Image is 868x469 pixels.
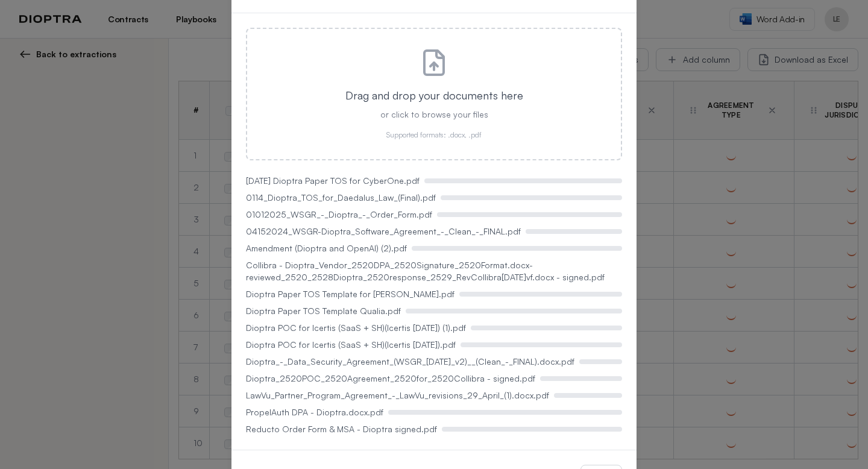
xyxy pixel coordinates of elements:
[266,130,602,140] p: Supported formats: .docx, .pdf
[246,423,437,435] span: Reducto Order Form & MSA - Dioptra signed.pdf
[246,242,407,254] span: Amendment (Dioptra and OpenAI) (2).pdf
[246,209,432,221] span: 01012025_WSGR_-_Dioptra_-_Order_Form.pdf
[246,406,383,418] span: PropelAuth DPA - Dioptra.docx.pdf
[246,373,535,385] span: Dioptra_2520POC_2520Agreement_2520for_2520Collibra - signed.pdf
[246,389,549,401] span: LawVu_Partner_Program_Agreement_-_LawVu_revisions_29_April_(1).docx.pdf
[246,175,420,187] span: [DATE] Dioptra Paper TOS for CyberOne.pdf
[246,305,401,317] span: Dioptra Paper TOS Template Qualia.pdf
[246,288,454,300] span: Dioptra Paper TOS Template for [PERSON_NAME].pdf
[246,225,521,238] span: 04152024_WSGR-Dioptra_Software_Agreement_-_Clean_-_FINAL.pdf
[266,87,602,104] p: Drag and drop your documents here
[246,339,456,351] span: Dioptra POC for Icertis (SaaS + SH)(Icertis [DATE]).pdf
[266,109,602,121] p: or click to browse your files
[246,259,617,283] span: Collibra - Dioptra_Vendor_2520DPA_2520Signature_2520Format.docx-reviewed_2520_2528Dioptra_2520res...
[246,192,436,204] span: 0114_Dioptra_TOS_for_Daedalus_Law_(Final).pdf
[246,322,466,334] span: Dioptra POC for Icertis (SaaS + SH)(Icertis [DATE]) (1).pdf
[246,356,574,368] span: Dioptra_-_Data_Security_Agreement_(WSGR_[DATE]_v2)__(Clean_-_FINAL).docx.pdf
